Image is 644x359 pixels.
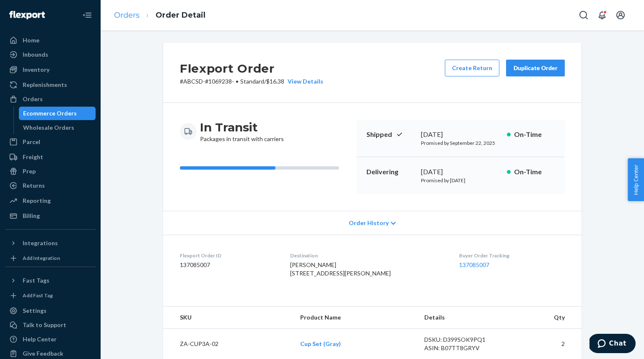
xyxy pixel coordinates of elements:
[421,167,500,177] div: [DATE]
[200,120,284,143] div: Packages in transit with carriers
[612,7,629,24] button: Open account menu
[180,60,323,77] h2: Flexport Order
[5,48,96,61] a: Inbounds
[5,274,96,287] button: Fast Tags
[5,194,96,207] a: Reporting
[163,307,293,329] th: SKU
[424,335,503,344] div: DSKU: D399SOK9PQ1
[349,219,389,227] span: Order History
[23,123,74,132] div: Wholesale Orders
[180,77,323,86] p: # ABCSD-#1069238- / $16.38
[240,78,264,85] span: Standard
[23,307,47,315] div: Settings
[5,78,96,92] a: Replenishments
[5,253,96,263] a: Add Integration
[575,7,592,24] button: Open Search Box
[5,150,96,164] a: Freight
[200,120,284,135] h3: In Transit
[293,307,418,329] th: Product Name
[23,50,48,59] div: Inbounds
[23,95,43,103] div: Orders
[23,197,51,205] div: Reporting
[19,121,96,134] a: Wholesale Orders
[366,167,414,177] p: Delivering
[628,158,644,201] button: Help Center
[5,236,96,250] button: Integrations
[23,181,45,190] div: Returns
[23,212,40,220] div: Billing
[459,252,565,259] dt: Buyer Order Tracking
[107,3,212,28] ol: breadcrumbs
[23,66,49,74] div: Inventory
[594,7,610,24] button: Open notifications
[445,60,499,76] button: Create Return
[19,107,96,120] a: Ecommerce Orders
[236,78,239,85] span: •
[5,304,96,317] a: Settings
[5,135,96,149] a: Parcel
[506,60,565,76] button: Duplicate Order
[5,34,96,47] a: Home
[300,340,341,347] a: Cup Set (Gray)
[23,36,39,45] div: Home
[23,335,57,343] div: Help Center
[23,276,49,285] div: Fast Tags
[79,7,96,24] button: Close Navigation
[5,333,96,346] a: Help Center
[156,10,205,20] a: Order Detail
[23,109,77,118] div: Ecommerce Orders
[5,92,96,106] a: Orders
[180,261,277,269] dd: 137085007
[23,292,53,299] div: Add Fast Tag
[514,167,555,177] p: On-Time
[5,179,96,192] a: Returns
[418,307,510,329] th: Details
[23,349,63,358] div: Give Feedback
[180,252,277,259] dt: Flexport Order ID
[23,254,60,262] div: Add Integration
[290,252,446,259] dt: Destination
[23,153,43,161] div: Freight
[421,130,500,139] div: [DATE]
[23,167,36,176] div: Prep
[5,165,96,178] a: Prep
[514,130,555,139] p: On-Time
[23,81,67,89] div: Replenishments
[5,318,96,332] button: Talk to Support
[5,209,96,223] a: Billing
[290,261,391,277] span: [PERSON_NAME] [STREET_ADDRESS][PERSON_NAME]
[424,344,503,352] div: ASIN: B07TT8GRYV
[114,10,140,20] a: Orders
[284,77,323,86] button: View Details
[366,130,414,139] p: Shipped
[510,307,582,329] th: Qty
[23,138,40,146] div: Parcel
[9,11,45,19] img: Flexport logo
[23,239,58,247] div: Integrations
[459,261,489,268] a: 137085007
[5,291,96,301] a: Add Fast Tag
[421,139,500,147] p: Promised by September 22, 2025
[513,64,558,72] div: Duplicate Order
[589,334,636,355] iframe: Opens a widget where you can chat to one of our agents
[421,177,500,184] p: Promised by [DATE]
[23,321,66,329] div: Talk to Support
[5,63,96,76] a: Inventory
